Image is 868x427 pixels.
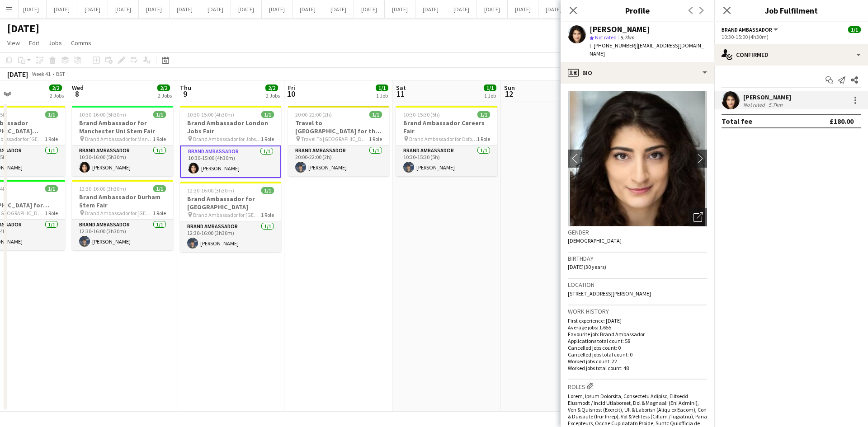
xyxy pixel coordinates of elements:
h3: Profile [561,5,714,16]
button: [DATE] [262,0,292,18]
button: Brand Ambassador [722,26,779,33]
p: Cancelled jobs total count: 0 [568,351,707,358]
p: Cancelled jobs count: 0 [568,344,707,351]
span: 10:30-15:00 (4h30m) [187,111,234,118]
button: [DATE] [170,0,200,18]
div: 10:30-16:00 (5h30m)1/1Brand Ambassador for Manchester Uni Stem Fair Brand Ambassador for Manchest... [72,106,173,176]
span: 1 Role [153,210,166,216]
div: BST [56,70,65,77]
span: 1 Role [261,211,274,218]
span: | [EMAIL_ADDRESS][DOMAIN_NAME] [590,42,704,57]
span: 1/1 [484,84,496,91]
p: First experience: [DATE] [568,317,707,324]
app-job-card: 12:30-16:00 (3h30m)1/1Brand Ambassador for [GEOGRAPHIC_DATA] Brand Ambassador for [GEOGRAPHIC_DAT... [180,182,281,252]
app-card-role: Brand Ambassador1/112:30-16:00 (3h30m)[PERSON_NAME] [180,221,281,252]
span: Brand Ambassador for [GEOGRAPHIC_DATA] [85,210,153,216]
p: Worked jobs count: 22 [568,358,707,365]
app-card-role: Brand Ambassador1/120:00-22:00 (2h)[PERSON_NAME] [288,145,389,176]
button: [DATE] [323,0,354,18]
div: Total fee [722,117,752,126]
span: Brand Ambassador for Manchester Uni Stem fair [85,136,153,142]
span: 2/2 [265,84,278,91]
h3: Brand Ambassador Durham Stem Fair [72,193,173,209]
span: [DATE] (30 years) [568,263,606,270]
span: 12 [503,89,515,99]
span: [STREET_ADDRESS][PERSON_NAME] [568,290,651,297]
button: [DATE] [446,0,477,18]
h3: Travel to [GEOGRAPHIC_DATA] for the Careers Fair on [DATE] [288,119,389,135]
div: 2 Jobs [158,92,172,99]
button: [DATE] [47,0,77,18]
p: Favourite job: Brand Ambassador [568,331,707,338]
h3: Job Fulfilment [714,5,868,16]
div: [PERSON_NAME] [590,25,650,33]
h3: Gender [568,228,707,236]
span: 1/1 [45,111,58,118]
span: Brand Ambassador for Oxford Careers Fair [409,136,477,142]
span: View [7,39,20,47]
app-card-role: Brand Ambassador1/110:30-15:00 (4h30m)[PERSON_NAME] [180,145,281,178]
app-job-card: 20:00-22:00 (2h)1/1Travel to [GEOGRAPHIC_DATA] for the Careers Fair on [DATE] Travel To [GEOGRAPH... [288,106,389,176]
h3: Brand Ambassador for [GEOGRAPHIC_DATA] [180,195,281,211]
a: View [4,37,24,49]
h3: Brand Ambassador London Jobs Fair [180,119,281,135]
div: £180.00 [830,117,854,126]
span: 2/2 [157,84,170,91]
div: 1 Job [484,92,496,99]
div: [DATE] [7,70,28,79]
button: [DATE] [139,0,170,18]
span: Not rated [595,34,617,41]
span: 12:30-16:00 (3h30m) [79,185,126,192]
button: [DATE] [16,0,47,18]
div: 5.7km [767,101,784,108]
a: Jobs [45,37,66,49]
span: Brand Ambassador for Jobs Fair [193,136,261,142]
h3: Brand Ambassador for Manchester Uni Stem Fair [72,119,173,135]
span: 1/1 [153,111,166,118]
app-card-role: Brand Ambassador1/110:30-15:30 (5h)[PERSON_NAME] [396,145,497,176]
button: [DATE] [292,0,323,18]
p: Worked jobs total count: 48 [568,365,707,371]
span: 1/1 [261,111,274,118]
span: 10:30-15:30 (5h) [403,111,440,118]
span: Comms [71,39,91,47]
div: [PERSON_NAME] [743,93,791,101]
span: 11 [395,89,406,99]
span: 8 [71,89,84,99]
div: 12:30-16:00 (3h30m)1/1Brand Ambassador Durham Stem Fair Brand Ambassador for [GEOGRAPHIC_DATA]1 R... [72,180,173,250]
div: Open photos pop-in [689,208,707,226]
button: [DATE] [538,0,569,18]
span: Jobs [48,39,62,47]
span: 1/1 [153,185,166,192]
span: 5.7km [618,34,636,41]
span: Edit [29,39,39,47]
div: 10:30-15:00 (4h30m)1/1Brand Ambassador London Jobs Fair Brand Ambassador for Jobs Fair1 RoleBrand... [180,106,281,178]
span: Wed [72,84,84,92]
span: t. [PHONE_NUMBER] [590,42,637,49]
span: 1/1 [376,84,388,91]
div: Bio [561,62,714,84]
a: Edit [25,37,43,49]
span: 1/1 [45,185,58,192]
span: Brand Ambassador [722,26,772,33]
h3: Roles [568,381,707,391]
div: Confirmed [714,44,868,66]
div: 10:30-15:00 (4h30m) [722,33,861,40]
span: 1 Role [153,136,166,142]
span: Fri [288,84,295,92]
span: 9 [179,89,191,99]
app-card-role: Brand Ambassador1/110:30-16:00 (5h30m)[PERSON_NAME] [72,145,173,176]
span: 1 Role [369,136,382,142]
button: [DATE] [231,0,262,18]
button: [DATE] [385,0,415,18]
span: 1 Role [477,136,490,142]
h3: Birthday [568,254,707,263]
app-job-card: 10:30-15:30 (5h)1/1Brand Ambassador Careers Fair Brand Ambassador for Oxford Careers Fair1 RoleBr... [396,106,497,176]
span: Travel To [GEOGRAPHIC_DATA] for the Careers Fair fair on [DATE] [301,136,369,142]
span: 1/1 [261,187,274,194]
span: Brand Ambassador for [GEOGRAPHIC_DATA] [193,211,261,218]
span: Week 41 [30,70,52,77]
